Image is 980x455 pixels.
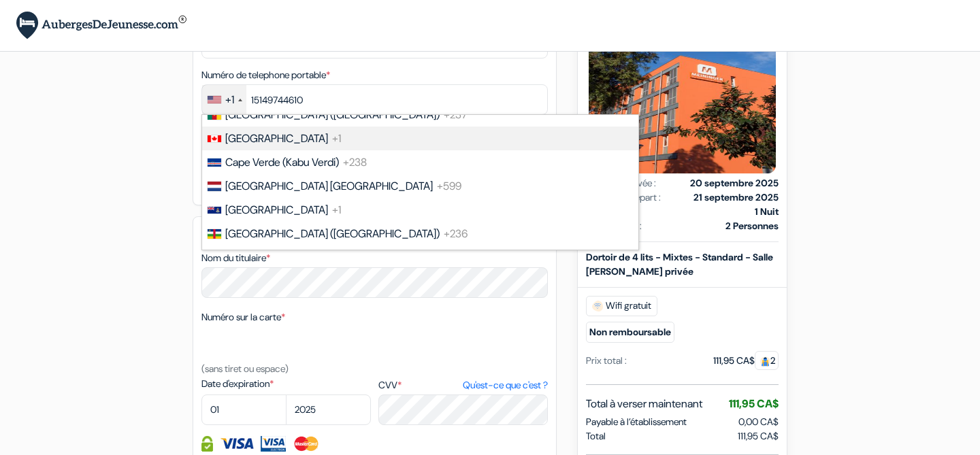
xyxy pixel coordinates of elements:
[225,155,339,169] span: Cape Verde (Kabu Verdi)
[463,378,548,392] a: Qu'est-ce que c'est ?
[693,190,779,205] strong: 21 septembre 2025
[201,310,285,324] label: Numéro sur la carte
[586,354,627,368] div: Prix total :
[755,351,779,370] span: 2
[201,363,289,375] small: (sans tiret ou espace)
[201,251,270,265] label: Nom du titulaire
[378,378,548,392] label: CVV
[760,356,770,367] img: guest.svg
[725,219,779,233] strong: 2 Personnes
[261,436,285,452] img: Visa Electron
[225,226,440,241] span: [GEOGRAPHIC_DATA] ([GEOGRAPHIC_DATA])
[437,179,461,193] span: +599
[201,68,330,82] label: Numéro de telephone portable
[220,436,254,452] img: Visa
[755,205,779,219] strong: 1 Nuit
[738,416,779,428] span: 0,00 CA$
[592,301,603,311] img: free_wifi.svg
[738,429,779,443] span: 111,95 CA$
[225,131,328,146] span: [GEOGRAPHIC_DATA]
[201,377,371,391] label: Date d'expiration
[332,203,341,217] span: +1
[729,397,779,411] span: 111,95 CA$
[225,179,433,193] span: [GEOGRAPHIC_DATA] [GEOGRAPHIC_DATA]
[586,396,702,412] span: Total à verser maintenant
[201,114,639,250] ul: List of countries
[201,436,213,452] img: Information de carte de crédit entièrement encryptée et sécurisée
[586,429,606,443] span: Total
[586,296,657,316] span: Wifi gratuit
[690,176,779,190] strong: 20 septembre 2025
[293,436,321,452] img: Master Card
[16,12,186,39] img: AubergesDeJeunesse.com
[713,354,779,368] div: 111,95 CA$
[586,322,674,343] small: Non remboursable
[586,251,773,277] b: Dortoir de 4 lits - Mixtes - Standard - Salle [PERSON_NAME] privée
[343,155,367,169] span: +238
[586,415,687,429] span: Payable à l’établissement
[444,107,467,122] span: +237
[332,131,341,146] span: +1
[225,92,234,108] div: +1
[202,85,246,114] div: United States: +1
[201,84,548,115] input: 201-555-0123
[225,107,440,122] span: [GEOGRAPHIC_DATA] ([GEOGRAPHIC_DATA])
[444,226,468,241] span: +236
[225,203,328,217] span: [GEOGRAPHIC_DATA]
